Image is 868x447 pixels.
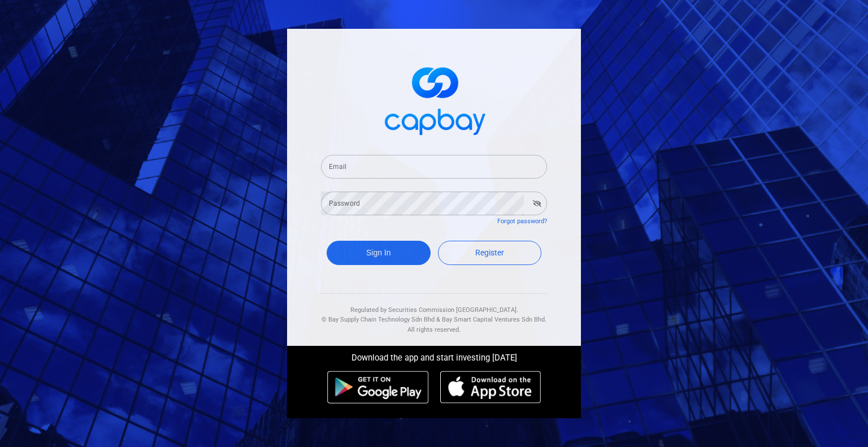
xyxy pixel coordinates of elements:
a: Register [438,241,542,265]
img: android [327,371,429,403]
span: Bay Smart Capital Ventures Sdn Bhd. [442,316,546,323]
img: ios [440,371,541,403]
span: © Bay Supply Chain Technology Sdn Bhd [322,316,435,323]
button: Sign In [327,241,431,265]
img: logo [377,57,491,141]
div: Download the app and start investing [DATE] [279,346,589,365]
span: Register [475,248,504,257]
div: Regulated by Securities Commission [GEOGRAPHIC_DATA]. & All rights reserved. [321,294,547,335]
a: Forgot password? [497,218,547,225]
